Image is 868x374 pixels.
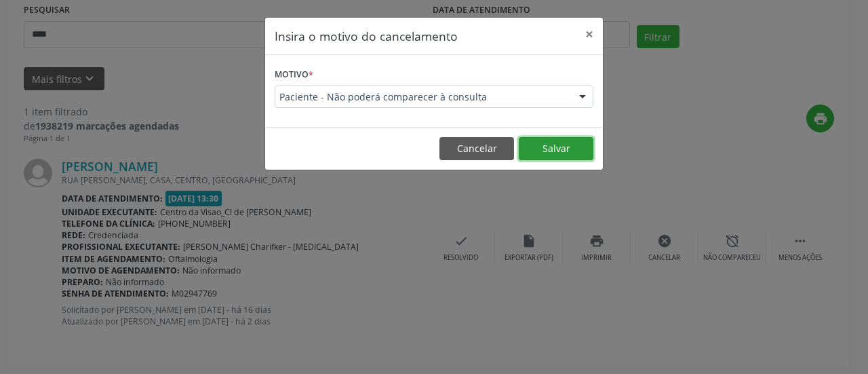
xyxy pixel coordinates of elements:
[275,64,313,86] label: Motivo
[576,18,603,51] button: Close
[275,27,458,45] h5: Insira o motivo do cancelamento
[519,137,593,160] button: Salvar
[439,137,514,160] button: Cancelar
[279,90,566,104] span: Paciente - Não poderá comparecer à consulta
